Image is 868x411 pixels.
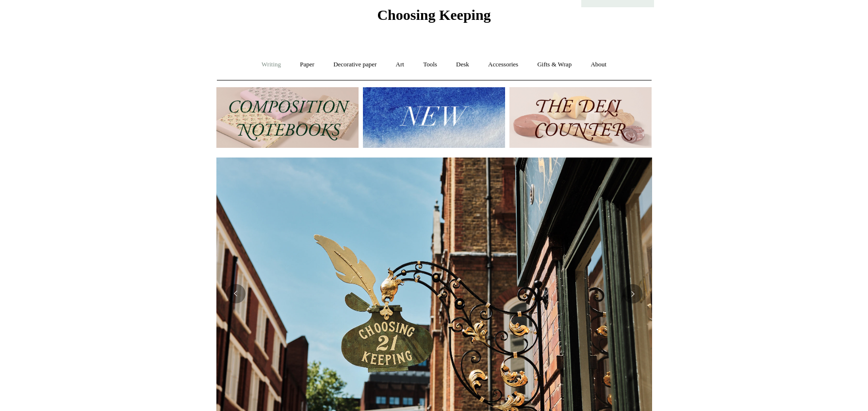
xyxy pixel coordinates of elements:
[479,52,527,78] a: Accessories
[623,284,642,303] button: Next
[291,52,323,78] a: Paper
[377,7,491,23] span: Choosing Keeping
[509,87,652,148] img: The Deli Counter
[582,52,615,78] a: About
[528,52,580,78] a: Gifts & Wrap
[377,15,491,21] a: Choosing Keeping
[363,87,505,148] img: New.jpg__PID:f73bdf93-380a-4a35-bcfe-7823039498e1
[226,284,246,303] button: Previous
[447,52,478,78] a: Desk
[325,52,385,78] a: Decorative paper
[253,52,290,78] a: Writing
[414,52,446,78] a: Tools
[216,87,359,148] img: 202302 Composition ledgers.jpg__PID:69722ee6-fa44-49dd-a067-31375e5d54ec
[387,52,413,78] a: Art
